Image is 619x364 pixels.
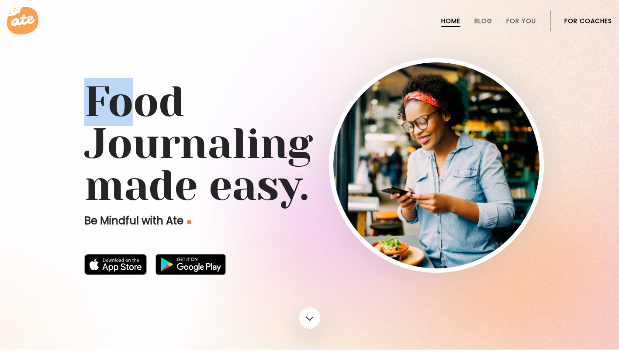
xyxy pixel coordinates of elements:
[441,17,460,24] a: Home
[474,17,492,24] a: Blog
[156,254,226,275] img: badge-download-google.png
[84,254,147,275] img: badge-download-apple.svg
[333,62,539,268] img: home-hero-img-rounded.png
[506,17,536,24] a: For You
[564,17,612,24] a: For Coaches
[84,214,329,228] p: Be Mindful with Ate
[84,81,535,207] h1: Food Journaling made easy.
